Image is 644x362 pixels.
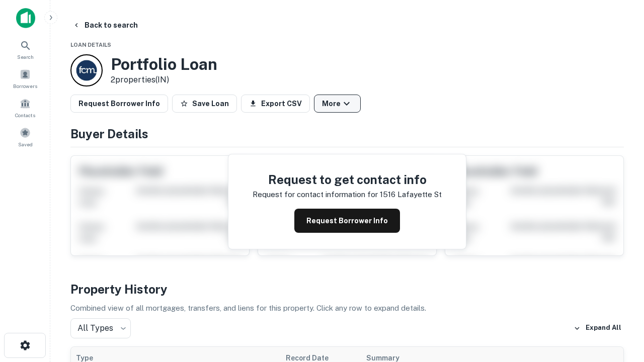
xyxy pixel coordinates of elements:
h4: Buyer Details [70,125,624,143]
a: Saved [3,123,47,150]
button: Export CSV [241,95,310,113]
img: capitalize-icon.png [16,8,35,28]
span: Loan Details [70,42,111,48]
p: 2 properties (IN) [111,74,217,86]
span: Saved [18,140,33,148]
h4: Property History [70,280,624,298]
p: Combined view of all mortgages, transfers, and liens for this property. Click any row to expand d... [70,302,624,314]
span: Contacts [15,111,35,119]
button: Back to search [68,16,142,34]
button: Request Borrower Info [70,95,168,113]
p: Request for contact information for [253,189,378,201]
h3: Portfolio Loan [111,55,217,74]
button: Expand All [571,321,624,336]
p: 1516 lafayette st [380,189,442,201]
button: Save Loan [172,95,237,113]
button: Request Borrower Info [294,209,400,233]
a: Contacts [3,94,47,121]
a: Search [3,36,47,63]
a: Borrowers [3,65,47,92]
button: More [314,95,361,113]
span: Borrowers [13,82,37,90]
h4: Request to get contact info [253,170,442,189]
span: Search [17,53,34,61]
iframe: Chat Widget [594,282,644,330]
div: All Types [70,318,131,338]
